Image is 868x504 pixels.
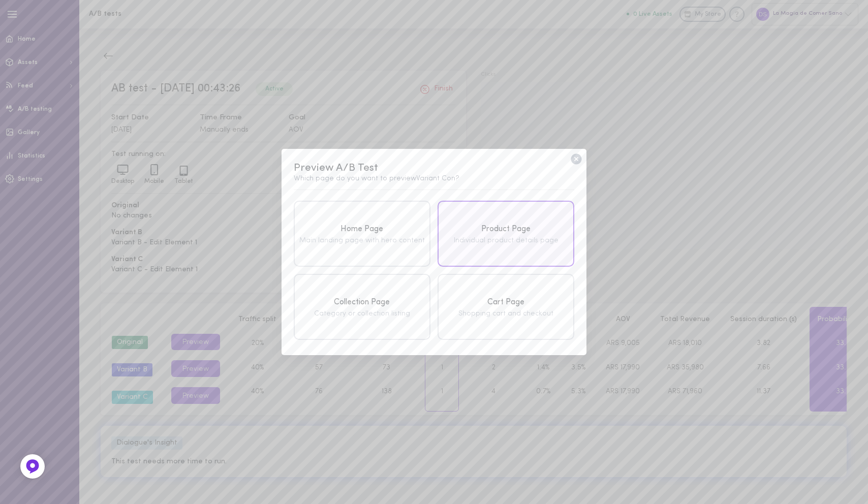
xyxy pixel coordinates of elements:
[441,310,572,318] div: Shopping cart and checkout
[294,161,574,175] div: Preview A/B Test
[296,237,427,244] div: Main landing page with hero content
[441,296,572,309] div: Cart Page
[296,310,427,318] div: Category or collection listing
[441,223,572,236] div: Product Page
[441,237,572,244] div: Individual product details page
[25,459,40,474] img: Feedback Button
[296,223,427,236] div: Home Page
[296,296,427,309] div: Collection Page
[294,175,574,182] div: Which page do you want to preview Variant C on?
